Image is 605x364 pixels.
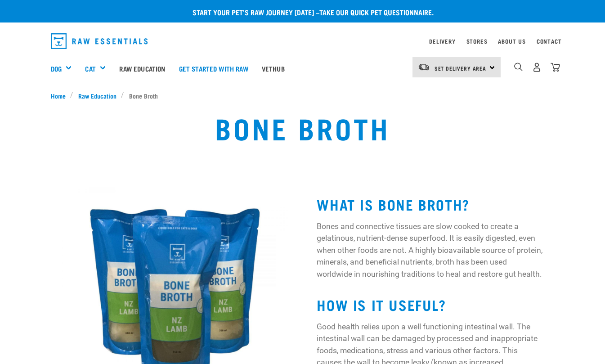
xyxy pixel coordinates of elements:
span: Home [51,91,66,100]
a: Raw Education [112,50,172,86]
a: Delivery [429,40,455,43]
span: Raw Education [78,91,117,100]
a: Stores [466,40,488,43]
img: home-icon-1@2x.png [514,63,523,71]
img: home-icon@2x.png [551,63,560,72]
a: Get started with Raw [172,50,255,86]
h1: Bone Broth [215,111,390,144]
a: Vethub [255,50,291,86]
img: user.png [532,63,542,72]
h2: WHAT IS BONE BROTH? [317,196,543,212]
a: take our quick pet questionnaire. [319,10,434,14]
a: About Us [498,40,525,43]
a: Home [51,91,71,100]
img: van-moving.png [418,63,430,71]
span: Set Delivery Area [435,67,487,70]
h2: HOW IS IT USEFUL? [317,297,543,313]
a: Cat [85,63,95,74]
img: Raw Essentials Logo [51,33,148,49]
p: Bones and connective tissues are slow cooked to create a gelatinous, nutrient-dense superfood. It... [317,220,543,280]
a: Dog [51,63,62,74]
a: Raw Education [73,91,121,100]
a: Contact [537,40,562,43]
nav: dropdown navigation [44,30,562,53]
nav: breadcrumbs [51,91,555,100]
